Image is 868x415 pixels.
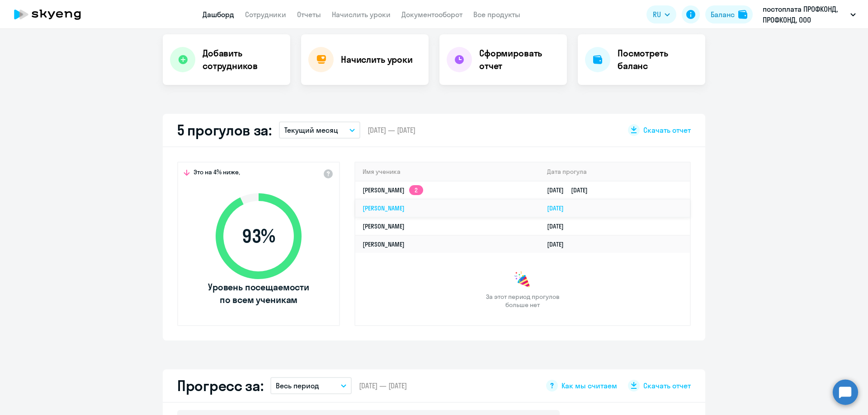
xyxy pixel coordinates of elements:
h4: Посмотреть баланс [618,47,698,72]
a: [DATE] [547,240,571,248]
a: Начислить уроки [332,10,391,19]
h4: Добавить сотрудников [203,47,283,72]
h2: 5 прогулов за: [177,121,272,139]
app-skyeng-badge: 2 [409,185,423,195]
h4: Сформировать отчет [479,47,560,72]
a: Сотрудники [245,10,286,19]
button: постоплата ПРОФКОНД, ПРОФКОНД, ООО [758,4,860,25]
h2: Прогресс за: [177,377,263,395]
button: RU [646,5,676,23]
span: RU [653,9,661,20]
a: [PERSON_NAME] [363,222,405,230]
p: постоплата ПРОФКОНД, ПРОФКОНД, ООО [763,4,847,25]
a: [DATE] [547,204,571,212]
span: [DATE] — [DATE] [368,125,415,135]
a: [PERSON_NAME]2 [363,186,423,194]
span: Это на 4% ниже, [193,168,240,179]
a: Отчеты [297,10,321,19]
img: balance [738,10,747,19]
p: Весь период [276,380,319,391]
span: Уровень посещаемости по всем ученикам [207,281,311,306]
th: Имя ученика [355,163,540,181]
th: Дата прогула [540,163,690,181]
a: [DATE] [547,222,571,230]
a: [DATE][DATE] [547,186,595,194]
span: Скачать отчет [643,125,691,135]
button: Балансbalance [705,5,753,23]
span: 93 % [207,225,311,247]
span: За этот период прогулов больше нет [485,293,561,309]
img: congrats [514,271,532,289]
button: Весь период [270,377,352,394]
div: Баланс [711,9,735,20]
h4: Начислить уроки [341,53,413,66]
a: [PERSON_NAME] [363,204,405,212]
a: [PERSON_NAME] [363,240,405,248]
button: Текущий месяц [279,121,360,139]
p: Текущий месяц [284,125,338,135]
span: Скачать отчет [643,381,691,391]
span: [DATE] — [DATE] [359,381,407,391]
a: Дашборд [203,10,234,19]
a: Все продукты [473,10,520,19]
span: Как мы считаем [561,381,617,391]
a: Документооборот [401,10,462,19]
